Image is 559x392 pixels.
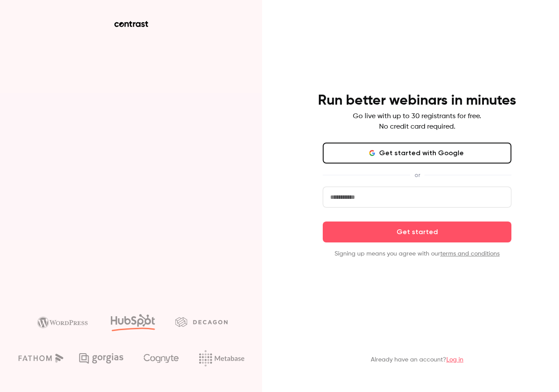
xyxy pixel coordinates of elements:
[410,170,424,180] span: or
[323,222,511,242] button: Get started
[353,111,481,132] p: Go live with up to 30 registrants for free. No credit card required.
[323,249,511,258] p: Signing up means you agree with our
[371,355,463,364] p: Already have an account?
[323,143,511,164] button: Get started with Google
[440,251,500,257] a: terms and conditions
[318,92,516,109] h4: Run better webinars in minutes
[175,317,228,327] img: decagon
[446,357,463,363] a: Log in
